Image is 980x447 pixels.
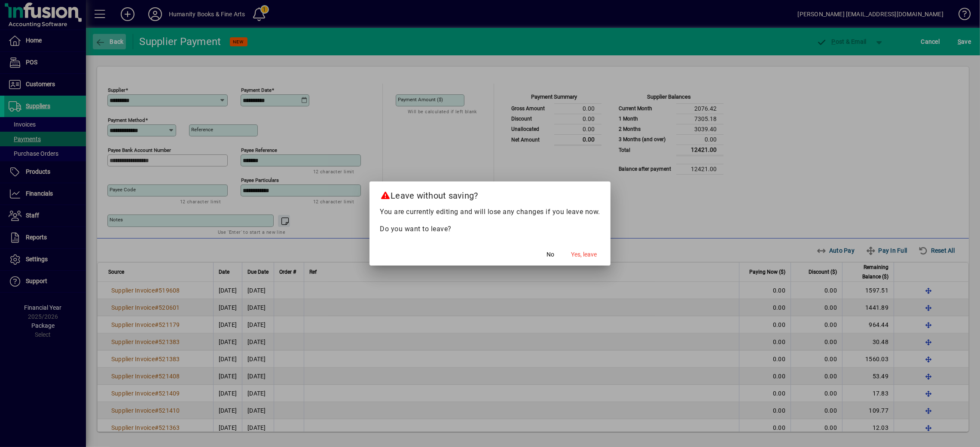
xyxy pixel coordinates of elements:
[380,207,600,217] p: You are currently editing and will lose any changes if you leave now.
[568,247,600,262] button: Yes, leave
[537,247,564,262] button: No
[546,250,554,259] span: No
[571,250,597,259] span: Yes, leave
[369,181,611,206] h2: Leave without saving?
[380,224,600,234] p: Do you want to leave?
